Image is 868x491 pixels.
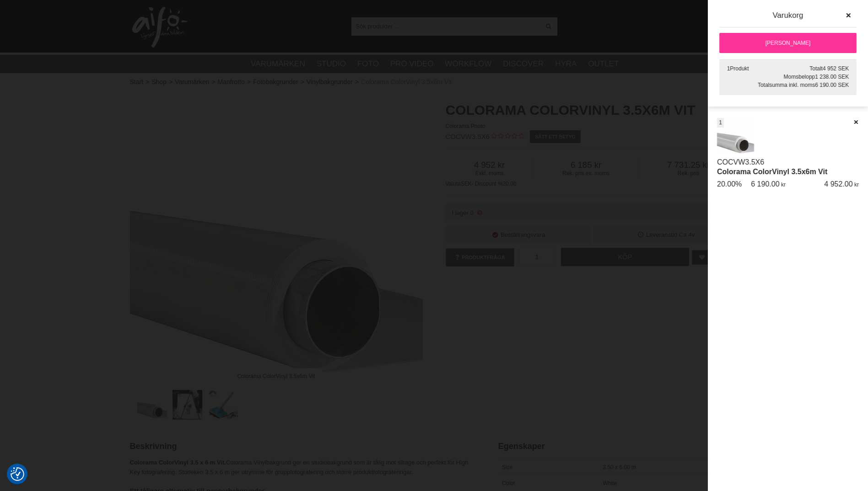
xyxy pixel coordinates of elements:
span: 1 238.00 SEK [815,74,849,80]
span: Momsbelopp [784,74,815,80]
span: 4 952.00 [824,180,852,188]
span: Varukorg [773,11,803,20]
img: Colorama ColorVinyl 3.5x6m Vit [717,118,754,155]
a: Colorama ColorVinyl 3.5x6m Vit [717,168,827,176]
span: Produkt [730,65,749,72]
img: Revisit consent button [11,467,24,481]
span: 1 [719,118,722,127]
button: Samtyckesinställningar [11,466,24,482]
span: 1 [727,65,730,72]
a: [PERSON_NAME] [719,33,857,53]
span: 4 952 SEK [823,65,849,72]
span: 6 190.00 [751,180,779,188]
span: 6 190.00 SEK [815,82,849,88]
span: Totalt [809,65,823,72]
a: COCVW3.5X6 [717,158,764,166]
span: 20.00% [717,180,742,188]
span: Totalsumma inkl. moms [758,82,815,88]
